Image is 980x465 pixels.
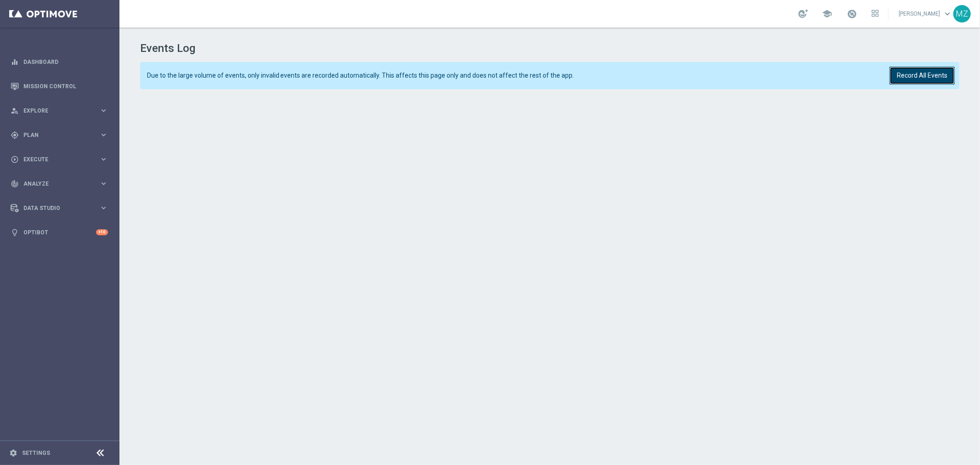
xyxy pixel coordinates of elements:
i: equalizer [11,58,19,66]
div: Explore [11,107,99,115]
i: keyboard_arrow_right [99,106,108,115]
button: play_circle_outline Execute keyboard_arrow_right [10,156,108,163]
a: [PERSON_NAME]keyboard_arrow_down [898,7,953,21]
i: lightbulb [11,228,19,237]
div: Execute [11,155,99,164]
span: school [822,9,832,19]
div: Mission Control [11,74,108,98]
i: keyboard_arrow_right [99,130,108,139]
i: play_circle_outline [11,155,19,164]
div: Analyze [11,180,99,188]
i: keyboard_arrow_right [99,179,108,188]
button: Data Studio keyboard_arrow_right [10,204,108,212]
span: Execute [23,157,99,162]
a: Dashboard [23,50,108,74]
a: Optibot [23,220,96,244]
a: Settings [22,450,50,456]
button: equalizer Dashboard [10,58,108,66]
button: lightbulb Optibot +10 [10,229,108,236]
i: keyboard_arrow_right [99,155,108,164]
a: Mission Control [23,74,108,98]
i: keyboard_arrow_right [99,204,108,212]
i: track_changes [11,180,19,188]
span: Due to the large volume of events, only invalid events are recorded automatically. This affects t... [147,72,878,79]
span: Plan [23,132,99,138]
div: MZ [953,5,971,23]
span: Analyze [23,181,99,187]
div: Plan [11,131,99,139]
div: Optibot [11,220,108,244]
i: settings [9,449,17,457]
button: track_changes Analyze keyboard_arrow_right [10,180,108,187]
i: gps_fixed [11,131,19,139]
span: Data Studio [23,205,99,211]
span: keyboard_arrow_down [942,9,952,19]
button: gps_fixed Plan keyboard_arrow_right [10,131,108,139]
button: Mission Control [10,83,108,90]
div: Dashboard [11,50,108,74]
h1: Events Log [140,42,960,55]
i: person_search [11,107,19,115]
span: Explore [23,108,99,113]
div: Data Studio [11,204,99,212]
button: person_search Explore keyboard_arrow_right [10,107,108,114]
button: Record All Events [889,67,955,85]
div: +10 [96,229,108,235]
